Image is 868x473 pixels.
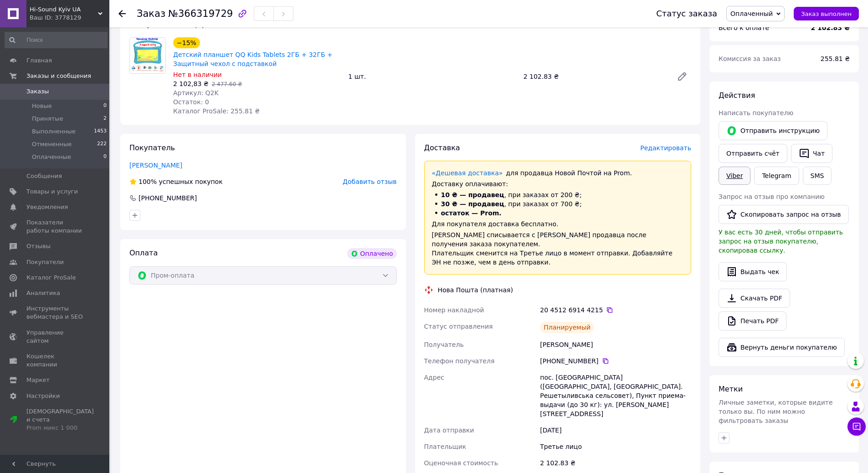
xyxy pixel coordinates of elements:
div: Ваш ID: 3778129 [30,14,109,22]
button: Отправить инструкцию [719,121,827,140]
div: пос. [GEOGRAPHIC_DATA] ([GEOGRAPHIC_DATA], [GEOGRAPHIC_DATA]. Решетыливська сельсовет), Пункт при... [538,369,693,422]
span: 100% [139,178,157,185]
div: Оплачено [347,248,396,259]
li: , при заказах от 700 ₴; [432,199,684,209]
span: Настройки [26,392,60,400]
span: 2 [103,115,107,123]
div: [PERSON_NAME] списывается с [PERSON_NAME] продавца после получения заказа покупателем. Плательщик... [432,230,684,267]
span: Отмененные [32,140,72,148]
span: Заказ [137,8,165,19]
button: Заказ выполнен [794,7,859,20]
span: Аналитика [26,289,60,297]
span: Адрес [424,374,444,381]
a: Детский планшет QQ Kids Tablets 2ГБ + 32ГБ + Защитный чехол с подставкой [173,51,333,67]
div: успешных покупок [129,177,223,186]
div: Доставку оплачивают: [432,179,684,188]
span: Оплаченные [32,153,71,161]
button: Чат с покупателем [847,417,866,436]
div: Планируемый [540,322,594,333]
span: Выполненные [32,127,76,136]
div: [PERSON_NAME] [538,336,693,353]
span: Кошелек компании [26,352,84,369]
span: Оценочная стоимость [424,459,498,467]
span: Инструменты вебмастера и SEO [26,305,84,321]
button: Вернуть деньги покупателю [719,338,845,357]
a: Редактировать [673,67,691,86]
div: Статус заказа [656,9,717,18]
span: 222 [97,140,107,148]
span: Действия [719,91,755,100]
span: Плательщик [424,443,467,450]
span: Получатель [424,341,464,348]
span: Принятые [32,115,63,123]
span: Дата отправки [424,427,474,434]
li: , при заказах от 200 ₴; [432,190,684,199]
span: Номер накладной [424,306,484,314]
span: 1453 [94,127,107,136]
div: Для покупателя доставка бесплатно. [432,219,684,229]
a: Telegram [754,167,799,185]
div: 1 шт. [344,70,519,83]
button: Скопировать запрос на отзыв [719,205,849,224]
div: Нова Пошта (платная) [436,285,515,295]
span: Каталог ProSale [26,274,76,282]
span: Каталог ProSale: 255.81 ₴ [173,107,260,115]
span: Остаток: 0 [173,98,209,106]
span: Маркет [26,376,50,384]
span: Оплата [129,249,158,257]
span: Редактировать [640,144,691,152]
span: Заказ выполнен [801,10,852,17]
span: У вас есть 30 дней, чтобы отправить запрос на отзыв покупателю, скопировав ссылку. [719,229,843,254]
span: Всего к оплате [719,24,769,31]
span: 255.81 ₴ [821,55,850,62]
span: Заказы [26,87,49,96]
div: Вернуться назад [118,9,126,18]
div: для продавца Новой Почтой на Prom. [432,168,684,178]
span: Статус отправления [424,323,493,330]
span: Отзывы [26,242,51,250]
div: 2 102.83 ₴ [538,455,693,471]
div: 2 102.83 ₴ [520,70,669,83]
span: [DEMOGRAPHIC_DATA] и счета [26,407,94,432]
span: 10 ₴ — продавец [441,191,504,198]
span: Покупатель [129,143,175,152]
button: Выдать чек [719,262,787,281]
span: 2 477.60 ₴ [212,81,242,87]
span: 0 [103,102,107,110]
div: 20 4512 6914 4215 [540,305,691,315]
span: Новые [32,102,52,110]
span: Комиссия за заказ [719,55,781,62]
button: Чат [791,144,832,163]
div: [PHONE_NUMBER] [138,193,198,203]
span: Запрос на отзыв про компанию [719,193,825,200]
a: [PERSON_NAME] [129,162,182,169]
span: Метки [719,385,743,393]
span: №366319729 [168,8,233,19]
span: Сообщения [26,172,62,180]
span: Оплаченный [730,10,773,17]
span: Товары в заказе (1) [129,20,205,29]
span: Личные заметки, которые видите только вы. По ним можно фильтровать заказы [719,399,833,424]
span: 0 [103,153,107,161]
span: Телефон получателя [424,357,495,365]
div: [DATE] [538,422,693,438]
span: 30 ₴ — продавец [441,200,504,208]
span: Товары и услуги [26,188,78,196]
button: SMS [803,167,832,185]
button: Отправить счёт [719,144,787,163]
span: Уведомления [26,203,68,211]
span: Заказы и сообщения [26,72,91,80]
span: Нет в наличии [173,71,222,78]
a: Viber [719,167,750,185]
input: Поиск [5,32,108,48]
div: −15% [173,37,200,48]
span: 2 102,83 ₴ [173,80,209,87]
span: Доставка [424,143,460,152]
a: «Дешевая доставка» [432,169,503,177]
a: Скачать PDF [719,289,790,308]
span: Показатели работы компании [26,219,84,235]
span: Главная [26,56,52,65]
span: Артикул: Q2K [173,89,219,97]
div: Третье лицо [538,438,693,455]
span: остаток — Prom. [441,209,502,217]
